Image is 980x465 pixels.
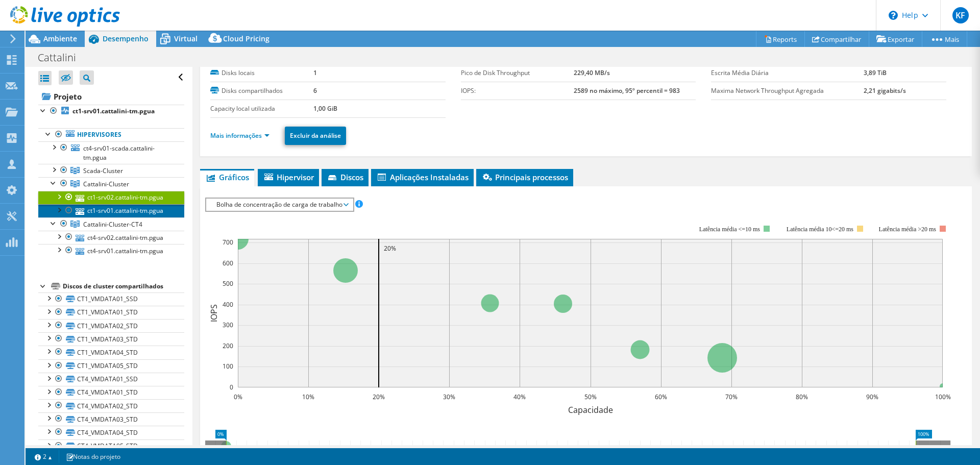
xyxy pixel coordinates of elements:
span: KF [952,7,969,23]
b: ct1-srv01.cattalini-tm.pgua [72,107,155,115]
b: 229,40 MB/s [574,68,610,77]
div: Discos de cluster compartilhados [63,280,184,292]
text: 200 [223,341,233,350]
a: Mais informações [210,131,269,140]
a: Projeto [38,88,184,105]
a: CT4_VMDATA01_STD [38,386,184,399]
span: Desempenho [103,34,149,43]
text: 500 [223,279,233,288]
a: CT1_VMDATA02_STD [38,319,184,332]
text: 80% [796,393,808,401]
span: Cattalini-Cluster-CT4 [83,220,142,229]
a: Reports [756,31,805,47]
text: 70% [725,393,738,401]
a: Compartilhar [804,31,869,47]
a: ct1-srv02.cattalini-tm.pgua [38,191,184,204]
a: ct4-srv01.cattalini-tm.pgua [38,244,184,257]
span: Cloud Pricing [223,34,269,43]
a: CT4_VMDATA03_STD [38,412,184,426]
text: 600 [223,259,233,267]
text: 20% [373,393,385,401]
b: 6 [313,86,317,95]
a: ct4-srv02.cattalini-tm.pgua [38,231,184,244]
a: CT4_VMDATA04_STD [38,426,184,439]
a: Cattalini-Cluster-CT4 [38,217,184,231]
a: Cattalini-Cluster [38,177,184,190]
a: Notas do projeto [59,450,128,463]
a: CT1_VMDATA03_STD [38,332,184,346]
a: CT1_VMDATA01_STD [38,306,184,319]
a: CT1_VMDATA04_STD [38,346,184,359]
b: 2589 no máximo, 95º percentil = 983 [574,86,680,95]
span: Discos [327,172,363,182]
text: 300 [223,321,233,329]
label: Maxima Network Throughput Agregada [711,86,864,96]
span: Hipervisor [263,172,314,182]
h1: Cattalini [33,52,92,63]
text: 100% [935,393,951,401]
text: IOPS [208,304,219,322]
text: 0% [234,393,242,401]
span: Ambiente [43,34,77,43]
b: 3,89 TiB [864,68,887,77]
text: 30% [443,393,455,401]
text: 400 [223,300,233,309]
a: Mais [922,31,967,47]
span: Bolha de concentração de carga de trabalho [211,199,348,211]
label: Disks compartilhados [210,86,313,96]
text: 60% [655,393,667,401]
label: Disks locais [210,68,313,78]
a: CT4_VMDATA01_SSD [38,373,184,386]
svg: \n [889,11,898,20]
a: CT1_VMDATA05_STD [38,359,184,373]
span: Gráficos [205,172,249,182]
tspan: Latência média 10<=20 ms [787,226,853,233]
a: Excluir da análise [285,127,346,145]
text: 20% [384,244,396,253]
a: ct1-srv01.cattalini-tm.pgua [38,105,184,118]
label: Pico de Disk Throughput [461,68,574,78]
a: CT4_VMDATA05_STD [38,439,184,453]
a: Exportar [869,31,922,47]
label: IOPS: [461,86,574,96]
span: ct4-srv01-scada.cattalini-tm.pgua [83,144,155,162]
text: 10% [302,393,314,401]
b: 1 [313,68,317,77]
text: Latência média >20 ms [879,226,937,233]
label: Capacity local utilizada [210,104,313,114]
a: Scada-Cluster [38,164,184,177]
span: Aplicações Instaladas [376,172,469,182]
span: Principais processos [481,172,568,182]
text: 90% [866,393,878,401]
a: ct1-srv01.cattalini-tm.pgua [38,204,184,217]
a: 2 [28,450,59,463]
text: 40% [513,393,526,401]
a: Hipervisores [38,128,184,141]
text: 0 [230,383,233,391]
text: 700 [223,238,233,247]
a: ct4-srv01-scada.cattalini-tm.pgua [38,141,184,164]
a: CT4_VMDATA02_STD [38,399,184,412]
span: Scada-Cluster [83,166,123,175]
text: 100 [223,362,233,371]
a: CT1_VMDATA01_SSD [38,292,184,306]
text: Capacidade [568,404,613,415]
span: Cattalini-Cluster [83,180,129,188]
tspan: Latência média <=10 ms [699,226,760,233]
label: Escrita Média Diária [711,68,864,78]
text: 50% [584,393,597,401]
b: 2,21 gigabits/s [864,86,906,95]
span: Virtual [174,34,198,43]
b: 1,00 GiB [313,104,337,113]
